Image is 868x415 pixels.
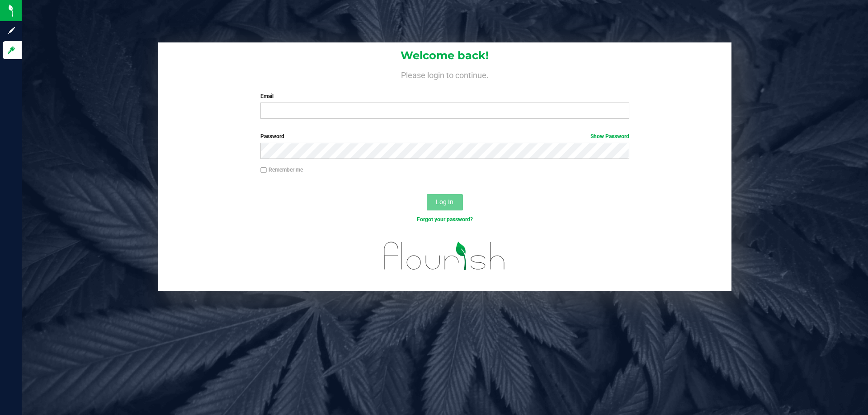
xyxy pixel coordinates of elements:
[417,216,473,223] a: Forgot your password?
[260,166,303,174] label: Remember me
[436,198,453,205] span: Log In
[158,69,731,79] h4: Please login to continue.
[373,233,516,279] img: flourish_logo.svg
[260,133,284,140] span: Password
[260,92,629,100] label: Email
[7,26,16,35] inline-svg: Sign up
[7,46,16,55] inline-svg: Log in
[158,50,731,61] h1: Welcome back!
[590,133,629,140] a: Show Password
[427,194,463,210] button: Log In
[260,167,267,173] input: Remember me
